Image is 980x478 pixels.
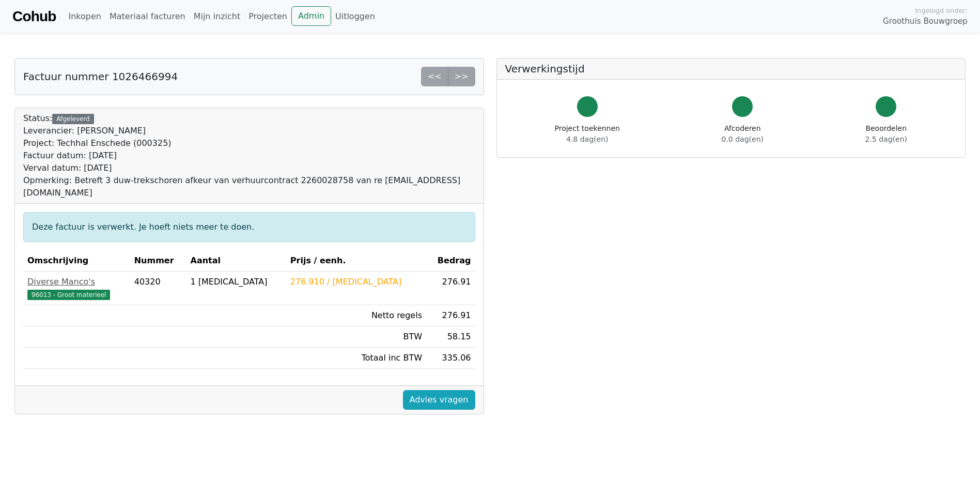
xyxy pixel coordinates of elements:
[286,348,426,369] td: Totaal inc BTW
[23,137,475,150] div: Project: Techhal Enschede (000325)
[130,272,186,305] td: 40320
[290,276,422,288] div: 276.910 / [MEDICAL_DATA]
[64,6,105,27] a: Inkopen
[555,123,620,145] div: Project toekennen
[190,6,245,27] a: Mijn inzicht
[52,114,94,124] div: Afgeleverd
[27,276,126,288] div: Diverse Manco's
[23,112,475,199] div: Status:
[12,4,56,29] a: Cohub
[23,250,130,272] th: Omschrijving
[426,272,475,305] td: 276.91
[23,70,178,83] h5: Factuur nummer 1026466994
[291,6,331,26] a: Admin
[23,212,475,242] div: Deze factuur is verwerkt. Je hoeft niets meer te doen.
[23,125,475,137] div: Leverancier: [PERSON_NAME]
[286,250,426,272] th: Prijs / eenh.
[505,63,957,75] h5: Verwerkingstijd
[426,326,475,348] td: 58.15
[426,250,475,272] th: Bedrag
[23,162,475,174] div: Verval datum: [DATE]
[865,123,907,145] div: Beoordelen
[331,6,379,27] a: Uitloggen
[722,135,764,143] span: 0.0 dag(en)
[27,290,110,300] span: 96013 - Groot materieel
[27,276,126,301] a: Diverse Manco's96013 - Groot materieel
[286,305,426,326] td: Netto regels
[426,348,475,369] td: 335.06
[566,135,608,143] span: 4.8 dag(en)
[23,150,475,162] div: Factuur datum: [DATE]
[722,123,764,145] div: Afcoderen
[191,276,282,288] div: 1 [MEDICAL_DATA]
[186,250,286,272] th: Aantal
[403,390,475,410] a: Advies vragen
[883,16,968,27] span: Groothuis Bouwgroep
[426,305,475,326] td: 276.91
[244,6,291,27] a: Projecten
[23,174,475,199] div: Opmerking: Betreft 3 duw-trekschoren afkeur van verhuurcontract 2260028758 van re [EMAIL_ADDRESS]...
[865,135,907,143] span: 2.5 dag(en)
[286,326,426,348] td: BTW
[130,250,186,272] th: Nummer
[915,6,968,16] span: Ingelogd onder:
[105,6,190,27] a: Materiaal facturen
